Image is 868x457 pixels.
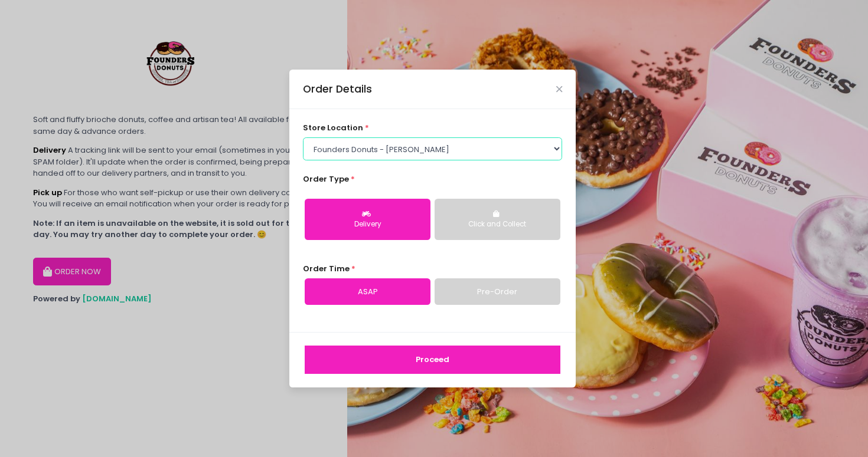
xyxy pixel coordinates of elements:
button: Click and Collect [435,199,560,240]
span: store location [303,122,363,133]
button: Delivery [305,199,430,240]
button: Proceed [305,346,560,374]
div: Click and Collect [443,219,552,230]
span: Order Type [303,173,349,185]
button: Close [556,86,562,92]
div: Order Details [303,81,372,97]
a: Pre-Order [435,278,560,305]
a: ASAP [305,278,430,305]
span: Order Time [303,263,350,274]
div: Delivery [313,219,422,230]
